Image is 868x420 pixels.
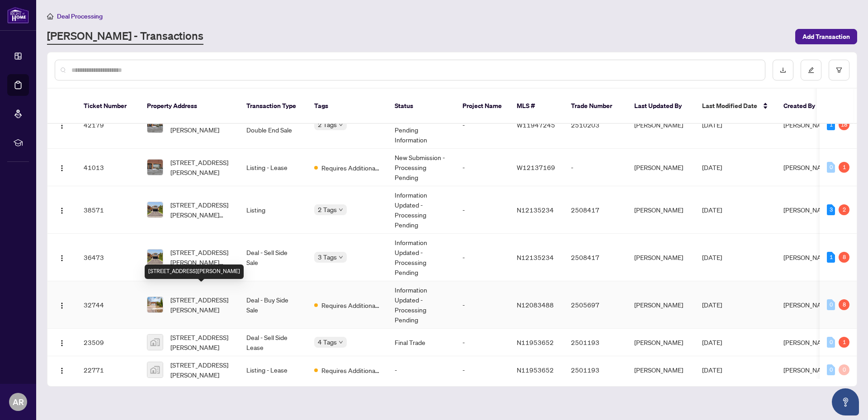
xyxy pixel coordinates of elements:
[517,121,555,129] span: W11947245
[339,340,343,344] span: down
[517,163,555,171] span: W12137169
[147,160,163,175] img: thumbnail-img
[839,162,849,173] div: 1
[627,356,695,384] td: [PERSON_NAME]
[564,186,627,234] td: 2508417
[839,119,849,130] div: 18
[76,329,140,356] td: 23509
[55,335,69,349] button: Logo
[387,186,455,234] td: Information Updated - Processing Pending
[147,202,163,217] img: thumbnail-img
[55,160,69,175] button: Logo
[55,118,69,132] button: Logo
[564,234,627,281] td: 2508417
[801,60,821,80] button: edit
[147,117,163,132] img: thumbnail-img
[627,186,695,234] td: [PERSON_NAME]
[307,89,387,124] th: Tags
[827,252,835,263] div: 1
[58,165,66,172] img: Logo
[627,89,695,124] th: Last Updated By
[783,301,832,309] span: [PERSON_NAME]
[239,149,307,186] td: Listing - Lease
[702,301,722,309] span: [DATE]
[147,297,163,312] img: thumbnail-img
[339,123,343,127] span: down
[57,12,103,20] span: Deal Processing
[776,89,830,124] th: Created By
[564,101,627,149] td: 2510203
[839,337,849,348] div: 1
[239,281,307,329] td: Deal - Buy Side Sale
[702,338,722,346] span: [DATE]
[517,366,554,374] span: N11953652
[76,186,140,234] td: 38571
[239,234,307,281] td: Deal - Sell Side Sale
[455,356,509,384] td: -
[76,89,140,124] th: Ticket Number
[55,250,69,264] button: Logo
[627,149,695,186] td: [PERSON_NAME]
[517,206,554,214] span: N12135234
[55,297,69,312] button: Logo
[387,281,455,329] td: Information Updated - Processing Pending
[58,302,66,309] img: Logo
[147,335,163,350] img: thumbnail-img
[455,234,509,281] td: -
[55,363,69,377] button: Logo
[387,149,455,186] td: New Submission - Processing Pending
[318,119,337,130] span: 2 Tags
[783,253,832,261] span: [PERSON_NAME]
[832,388,859,415] button: Open asap
[387,356,455,384] td: -
[839,204,849,215] div: 2
[517,338,554,346] span: N11953652
[702,366,722,374] span: [DATE]
[509,89,564,124] th: MLS #
[387,101,455,149] td: Trade Number Generated - Pending Information
[58,122,66,129] img: Logo
[783,366,832,374] span: [PERSON_NAME]
[836,67,842,73] span: filter
[170,332,232,352] span: [STREET_ADDRESS][PERSON_NAME]
[839,364,849,375] div: 0
[455,329,509,356] td: -
[76,356,140,384] td: 22771
[839,299,849,310] div: 8
[455,149,509,186] td: -
[58,255,66,262] img: Logo
[339,208,343,212] span: down
[827,299,835,310] div: 0
[455,101,509,149] td: -
[239,101,307,149] td: Deal - Agent Double End Sale
[318,252,337,262] span: 3 Tags
[783,121,832,129] span: [PERSON_NAME]
[318,337,337,347] span: 4 Tags
[339,255,343,260] span: down
[170,157,232,177] span: [STREET_ADDRESS][PERSON_NAME]
[321,300,380,310] span: Requires Additional Docs
[702,101,757,111] span: Last Modified Date
[627,329,695,356] td: [PERSON_NAME]
[455,186,509,234] td: -
[147,362,163,378] img: thumbnail-img
[627,234,695,281] td: [PERSON_NAME]
[387,234,455,281] td: Information Updated - Processing Pending
[58,367,66,374] img: Logo
[321,163,380,173] span: Requires Additional Docs
[783,338,832,346] span: [PERSON_NAME]
[783,163,832,171] span: [PERSON_NAME]
[55,203,69,217] button: Logo
[239,186,307,234] td: Listing
[145,264,244,279] div: [STREET_ADDRESS][PERSON_NAME]
[702,206,722,214] span: [DATE]
[170,200,232,220] span: [STREET_ADDRESS][PERSON_NAME][PERSON_NAME]
[783,206,832,214] span: [PERSON_NAME]
[702,253,722,261] span: [DATE]
[773,60,793,80] button: download
[827,204,835,215] div: 3
[827,162,835,173] div: 0
[58,340,66,347] img: Logo
[13,396,24,408] span: AR
[47,13,53,19] span: home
